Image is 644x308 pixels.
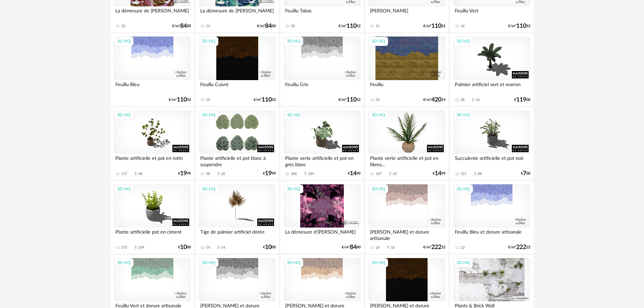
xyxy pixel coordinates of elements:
[453,111,473,119] div: 3D HQ
[263,171,276,176] div: € 99
[338,24,361,28] div: €/m² 52
[196,107,279,180] a: 3D HQ Plante artificielle et pot blanc à suspendre 38 Download icon 20 €1999
[431,98,441,102] span: 420
[461,24,465,28] div: 16
[111,107,194,180] a: 3D HQ Plante artificielle et pot en rotin 117 Download icon 68 €1999
[284,185,303,193] div: 3D HQ
[476,98,480,102] div: 16
[206,24,210,28] div: 14
[114,6,191,20] div: La démesure de [PERSON_NAME]
[521,171,530,176] div: € 00
[376,172,382,176] div: 107
[369,37,388,46] div: 3D HQ
[303,171,308,176] span: Download icon
[199,185,218,193] div: 3D HQ
[350,171,357,176] span: 14
[257,24,276,28] div: €/m² 00
[450,181,533,254] a: 3D HQ Feuillu Bleu et dorure artisanale 23 €/m²22222
[199,228,276,241] div: Tige de palmier artificiel dorée
[265,245,272,250] span: 10
[138,245,144,250] div: 249
[508,245,530,250] div: €/m² 22
[365,181,448,254] a: 3D HQ [PERSON_NAME] et dorure artisanale 24 Download icon 10 €/m²22222
[283,80,361,94] div: Feuillu Gris
[291,172,297,176] div: 286
[369,258,388,267] div: 3D HQ
[461,172,467,176] div: 121
[369,111,388,119] div: 3D HQ
[254,98,276,102] div: €/m² 52
[453,258,473,267] div: 3D HQ
[111,34,194,106] a: 3D HQ Feuillu Bleu €/m²11052
[280,107,364,180] a: 3D HQ Plante verte artificielle et pot en grès blanc 286 Download icon 184 €1499
[262,98,272,102] span: 110
[423,24,445,28] div: €/m² 52
[365,107,448,180] a: 3D HQ Plante verte artificielle et pot en fibres... 107 Download icon 65 €1499
[114,228,191,241] div: Plante artificielle pot en ciment
[178,171,191,176] div: € 99
[453,80,530,94] div: Palmier artificiel vert et marron
[284,111,303,119] div: 3D HQ
[121,245,127,250] div: 373
[453,154,530,167] div: Succulente artificielle et pot noir
[199,111,218,119] div: 3D HQ
[423,98,445,102] div: €/m² 14
[478,172,482,176] div: 88
[199,37,218,46] div: 3D HQ
[196,34,279,106] a: 3D HQ Feuillu Cuivré 10 €/m²11052
[114,258,133,267] div: 3D HQ
[199,154,276,167] div: Plante artificielle et pot blanc à suspendre
[291,24,295,28] div: 30
[265,24,272,28] span: 84
[121,172,127,176] div: 117
[435,171,441,176] span: 14
[523,171,526,176] span: 7
[368,228,445,241] div: [PERSON_NAME] et dorure artisanale
[283,154,361,167] div: Plante verte artificielle et pot en grès blanc
[423,245,445,250] div: €/m² 22
[348,171,361,176] div: € 99
[221,172,225,176] div: 20
[114,154,191,167] div: Plante artificielle et pot en rotin
[114,80,191,94] div: Feuillu Bleu
[221,245,225,250] div: 14
[199,258,218,267] div: 3D HQ
[265,171,272,176] span: 19
[216,245,221,250] span: Download icon
[453,185,473,193] div: 3D HQ
[376,98,380,102] div: 25
[342,245,361,250] div: €/m² 00
[450,107,533,180] a: 3D HQ Succulente artificielle et pot noir 121 Download icon 88 €700
[346,98,357,102] span: 110
[133,171,138,176] span: Download icon
[338,98,361,102] div: €/m² 52
[516,98,526,102] span: 119
[206,172,210,176] div: 38
[308,172,314,176] div: 184
[368,80,445,94] div: Feuillu
[365,34,448,106] a: 3D HQ Feuillu 25 €/m²42014
[284,258,303,267] div: 3D HQ
[216,171,221,176] span: Download icon
[388,171,393,176] span: Download icon
[180,171,187,176] span: 19
[178,245,191,250] div: € 00
[284,37,303,46] div: 3D HQ
[516,245,526,250] span: 222
[177,98,187,102] span: 110
[263,245,276,250] div: € 00
[461,98,465,102] div: 28
[368,6,445,20] div: [PERSON_NAME]
[508,24,530,28] div: €/m² 52
[431,24,441,28] span: 110
[471,98,476,103] span: Download icon
[114,111,133,119] div: 3D HQ
[283,228,361,241] div: La démesure d'[PERSON_NAME]
[450,34,533,106] a: 3D HQ Palmier artificiel vert et marron 28 Download icon 16 €11900
[393,172,397,176] div: 65
[386,245,391,250] span: Download icon
[453,228,530,241] div: Feuillu Bleu et dorure artisanale
[368,154,445,167] div: Plante verte artificielle et pot en fibres...
[280,34,364,106] a: 3D HQ Feuillu Gris €/m²11052
[473,171,478,176] span: Download icon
